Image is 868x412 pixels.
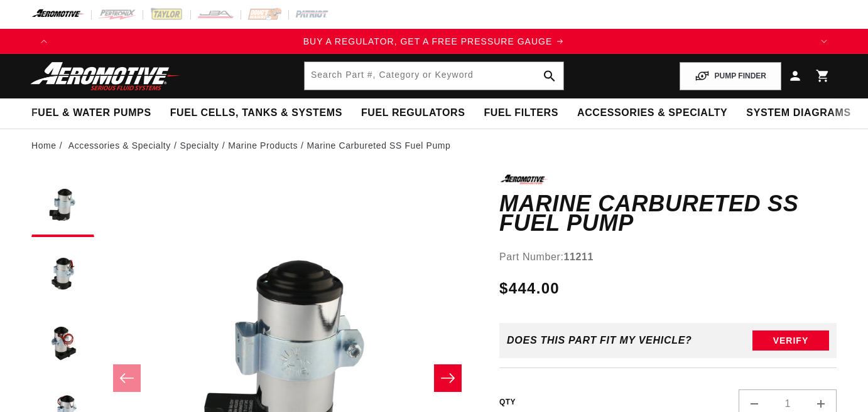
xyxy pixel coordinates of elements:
summary: Fuel Filters [474,98,568,128]
button: Translation missing: en.sections.announcements.next_announcement [811,29,837,54]
span: Fuel & Water Pumps [31,107,151,120]
span: $444.00 [499,277,560,300]
div: 1 of 4 [57,34,811,48]
button: Slide left [113,364,141,392]
div: Part Number: [499,249,837,265]
img: Aeromotive [27,61,184,91]
nav: breadcrumbs [31,139,837,152]
h1: Marine Carbureted SS Fuel Pump [499,194,837,233]
button: Load image 2 in gallery view [31,243,94,306]
li: Marine Carbureted SS Fuel Pump [307,139,451,152]
li: Marine Products [228,139,307,152]
span: Fuel Cells, Tanks & Systems [170,107,342,120]
a: Home [31,139,57,152]
button: PUMP FINDER [680,62,781,90]
summary: System Diagrams [737,98,860,128]
button: Slide right [434,364,462,392]
label: QTY [499,397,516,408]
summary: Fuel & Water Pumps [22,98,161,128]
li: Accessories & Specialty [68,139,180,152]
a: BUY A REGULATOR, GET A FREE PRESSURE GAUGE [57,34,811,48]
span: Fuel Regulators [361,107,465,120]
input: Search by Part Number, Category or Keyword [305,62,563,90]
summary: Accessories & Specialty [568,98,737,128]
li: Specialty [180,139,228,152]
button: Load image 1 in gallery view [31,174,94,237]
span: Fuel Filters [484,107,558,120]
summary: Fuel Cells, Tanks & Systems [161,98,352,128]
summary: Fuel Regulators [352,98,474,128]
button: Load image 3 in gallery view [31,312,94,375]
span: BUY A REGULATOR, GET A FREE PRESSURE GAUGE [303,36,553,46]
button: search button [536,62,563,90]
button: Translation missing: en.sections.announcements.previous_announcement [31,29,57,54]
div: Announcement [57,34,811,48]
button: Verify [752,330,829,351]
span: Accessories & Specialty [577,107,727,120]
div: Does This part fit My vehicle? [507,335,692,346]
span: System Diagrams [746,107,850,120]
strong: 11211 [563,251,594,262]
